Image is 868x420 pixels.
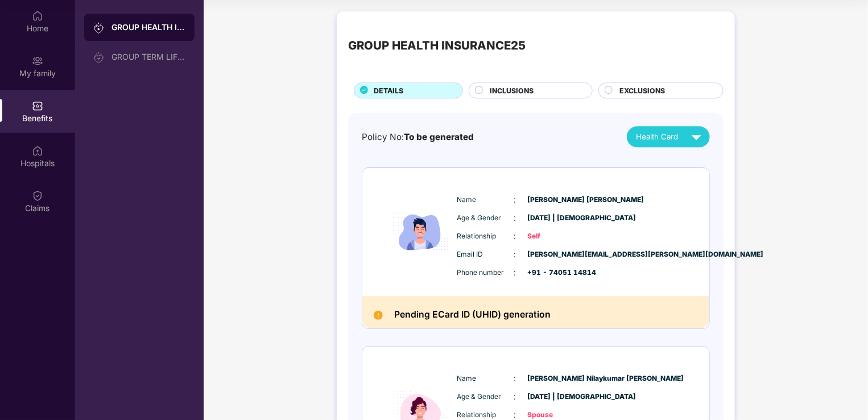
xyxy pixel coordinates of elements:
[514,390,516,403] span: :
[32,145,43,157] img: svg+xml;base64,PHN2ZyBpZD0iSG9zcGl0YWxzIiB4bWxucz0iaHR0cDovL3d3dy53My5vcmcvMjAwMC9zdmciIHdpZHRoPS...
[93,52,105,63] img: svg+xml;base64,PHN2ZyB3aWR0aD0iMjAiIGhlaWdodD0iMjAiIHZpZXdCb3g9IjAgMCAyMCAyMCIgZmlsbD0ibm9uZSIgeG...
[514,248,516,261] span: :
[514,266,516,279] span: :
[490,85,534,96] span: INCLUSIONS
[457,213,514,224] span: Age & Gender
[362,130,474,144] div: Policy No:
[514,193,516,206] span: :
[457,195,514,205] span: Name
[528,249,585,260] span: [PERSON_NAME][EMAIL_ADDRESS][PERSON_NAME][DOMAIN_NAME]
[404,131,474,142] span: To be generated
[457,267,514,278] span: Phone number
[636,131,678,143] span: Health Card
[457,373,514,384] span: Name
[619,85,665,96] span: EXCLUSIONS
[514,230,516,242] span: :
[32,100,43,112] img: svg+xml;base64,PHN2ZyBpZD0iQmVuZWZpdHMiIHhtbG5zPSJodHRwOi8vd3d3LnczLm9yZy8yMDAwL3N2ZyIgd2lkdGg9Ij...
[93,22,105,34] img: svg+xml;base64,PHN2ZyB3aWR0aD0iMjAiIGhlaWdodD0iMjAiIHZpZXdCb3g9IjAgMCAyMCAyMCIgZmlsbD0ibm9uZSIgeG...
[32,190,43,201] img: svg+xml;base64,PHN2ZyBpZD0iQ2xhaW0iIHhtbG5zPSJodHRwOi8vd3d3LnczLm9yZy8yMDAwL3N2ZyIgd2lkdGg9IjIwIi...
[528,195,585,205] span: [PERSON_NAME] [PERSON_NAME]
[374,85,403,96] span: DETAILS
[687,127,706,147] img: svg+xml;base64,PHN2ZyB4bWxucz0iaHR0cDovL3d3dy53My5vcmcvMjAwMC9zdmciIHZpZXdCb3g9IjAgMCAyNCAyNCIgd2...
[457,249,514,260] span: Email ID
[394,307,551,323] h2: Pending ECard ID (UHID) generation
[457,231,514,242] span: Relationship
[528,392,585,402] span: [DATE] | [DEMOGRAPHIC_DATA]
[457,392,514,402] span: Age & Gender
[32,10,43,22] img: svg+xml;base64,PHN2ZyBpZD0iSG9tZSIgeG1sbnM9Imh0dHA6Ly93d3cudzMub3JnLzIwMDAvc3ZnIiB3aWR0aD0iMjAiIG...
[348,36,526,55] div: GROUP HEALTH INSURANCE25
[528,267,585,278] span: +91 - 74051 14814
[528,373,585,384] span: [PERSON_NAME] Nilaykumar [PERSON_NAME]
[528,213,585,224] span: [DATE] | [DEMOGRAPHIC_DATA]
[514,212,516,224] span: :
[111,22,185,33] div: GROUP HEALTH INSURANCE25
[386,182,454,283] img: icon
[111,52,185,61] div: GROUP TERM LIFE INSURANCE
[32,55,43,67] img: svg+xml;base64,PHN2ZyB3aWR0aD0iMjAiIGhlaWdodD0iMjAiIHZpZXdCb3g9IjAgMCAyMCAyMCIgZmlsbD0ibm9uZSIgeG...
[627,126,710,147] button: Health Card
[528,231,585,242] span: Self
[374,311,383,320] img: Pending
[514,372,516,385] span: :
